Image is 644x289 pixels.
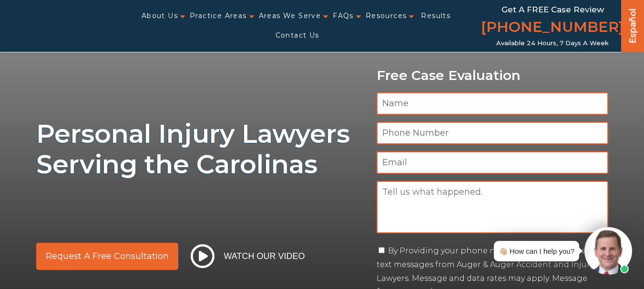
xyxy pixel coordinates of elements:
[481,17,624,40] a: [PHONE_NUMBER]
[499,245,574,258] div: 👋🏼 How can I help you?
[259,6,321,26] a: Areas We Serve
[190,6,247,26] a: Practice Areas
[421,6,450,26] a: Results
[377,151,608,174] input: Email
[36,119,365,180] h1: Personal Injury Lawyers Serving the Carolinas
[377,92,608,115] input: Name
[496,40,609,47] span: Available 24 Hours, 7 Days a Week
[501,5,604,14] span: Get a FREE Case Review
[366,6,407,26] a: Resources
[6,18,111,34] img: Auger & Auger Accident and Injury Lawyers Logo
[142,6,178,26] a: About Us
[36,243,178,270] a: Request a Free Consultation
[377,122,608,144] input: Phone Number
[276,26,319,45] a: Contact Us
[584,227,632,275] img: Intaker widget Avatar
[377,68,608,83] p: Free Case Evaluation
[333,6,354,26] a: FAQs
[188,244,308,269] button: Watch Our Video
[36,185,316,221] img: sub text
[46,252,169,260] span: Request a Free Consultation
